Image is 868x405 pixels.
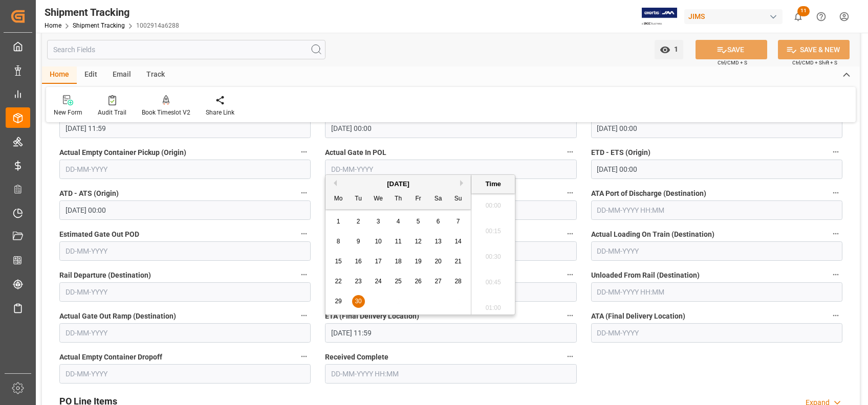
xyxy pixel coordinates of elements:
button: Next Month [460,180,466,186]
a: Shipment Tracking [73,22,125,29]
div: Email [105,66,139,84]
div: Shipment Tracking [45,5,179,20]
div: Choose Monday, September 22nd, 2025 [332,275,345,288]
div: Sa [432,193,445,206]
span: 21 [454,258,461,265]
span: 26 [415,278,421,285]
div: Audit Trail [98,108,126,117]
div: Choose Friday, September 12th, 2025 [412,235,425,248]
div: Edit [77,66,105,84]
input: DD-MM-YYYY HH:MM [59,119,311,138]
input: DD-MM-YYYY [59,282,311,302]
div: Choose Sunday, September 14th, 2025 [452,235,465,248]
div: Choose Wednesday, September 10th, 2025 [372,235,385,248]
span: 5 [417,218,420,225]
span: Actual Empty Container Dropoff [59,352,162,363]
div: Choose Monday, September 29th, 2025 [332,295,345,308]
span: 23 [355,278,361,285]
input: DD-MM-YYYY [59,323,311,343]
input: DD-MM-YYYY HH:MM [325,323,576,343]
div: Choose Wednesday, September 17th, 2025 [372,255,385,268]
div: Choose Friday, September 26th, 2025 [412,275,425,288]
span: ATA (Final Delivery Location) [591,311,685,322]
span: 30 [355,298,361,305]
div: Mo [332,193,345,206]
button: ETA Port of Discharge (Destination) [563,186,577,199]
input: DD-MM-YYYY [591,241,842,261]
button: Received Complete [563,350,577,363]
span: 14 [454,238,461,245]
button: Actual Empty Container Pickup (Origin) [297,145,311,159]
button: ETD - ETS (Origin) [829,145,842,159]
button: Actual Gate In POL [563,145,577,159]
div: Choose Monday, September 1st, 2025 [332,215,345,228]
div: Track [139,66,172,84]
div: Choose Thursday, September 11th, 2025 [392,235,405,248]
span: 25 [395,278,401,285]
input: DD-MM-YYYY HH:MM [325,119,576,138]
div: Choose Tuesday, September 2nd, 2025 [352,215,365,228]
span: Ctrl/CMD + Shift + S [792,59,837,66]
div: Su [452,193,465,206]
span: 24 [375,278,381,285]
span: Actual Loading On Train (Destination) [591,229,714,240]
input: DD-MM-YYYY [325,160,576,179]
div: Choose Tuesday, September 23rd, 2025 [352,275,365,288]
span: 29 [335,298,341,305]
span: 7 [457,218,460,225]
span: 3 [377,218,380,225]
button: open menu [655,40,683,59]
span: Estimated Gate Out POD [59,229,139,240]
div: Choose Tuesday, September 9th, 2025 [352,235,365,248]
input: DD-MM-YYYY [591,323,842,343]
span: Actual Empty Container Pickup (Origin) [59,147,186,158]
span: Unloaded From Rail (Destination) [591,270,700,281]
button: ETA (Final Delivery Location) [563,309,577,322]
button: ATD - ATS (Origin) [297,186,311,199]
img: Exertis%20JAM%20-%20Email%20Logo.jpg_1722504956.jpg [642,8,677,26]
div: Choose Monday, September 15th, 2025 [332,255,345,268]
button: show 11 new notifications [787,5,810,28]
button: ATA Port of Discharge (Destination) [829,186,842,199]
span: 11 [395,238,401,245]
div: Choose Tuesday, September 30th, 2025 [352,295,365,308]
span: Ctrl/CMD + S [718,59,747,66]
span: 19 [415,258,421,265]
div: Choose Saturday, September 6th, 2025 [432,215,445,228]
button: Actual Empty Container Dropoff [297,350,311,363]
div: Choose Sunday, September 7th, 2025 [452,215,465,228]
div: Choose Saturday, September 27th, 2025 [432,275,445,288]
div: Share Link [206,108,234,117]
input: DD-MM-YYYY HH:MM [591,200,842,220]
input: DD-MM-YYYY [59,160,311,179]
input: DD-MM-YYYY HH:MM [325,364,576,384]
div: Choose Sunday, September 28th, 2025 [452,275,465,288]
span: ETD - ETS (Origin) [591,147,650,158]
span: 28 [454,278,461,285]
div: Choose Thursday, September 4th, 2025 [392,215,405,228]
button: Rail Departure (Destination) [297,268,311,281]
div: Choose Saturday, September 20th, 2025 [432,255,445,268]
span: 22 [335,278,341,285]
button: Actual Gate Out POD [563,227,577,240]
a: Home [45,22,61,29]
span: 11 [797,6,810,16]
span: 12 [415,238,421,245]
button: SAVE & NEW [778,40,850,59]
span: 27 [435,278,441,285]
input: DD-MM-YYYY HH:MM [59,200,311,220]
button: ATA (Final Delivery Location) [829,309,842,322]
button: Actual Loading On Train (Destination) [829,227,842,240]
div: Choose Thursday, September 25th, 2025 [392,275,405,288]
div: Choose Friday, September 19th, 2025 [412,255,425,268]
div: New Form [54,108,82,117]
span: 4 [397,218,400,225]
button: SAVE [696,40,767,59]
div: Fr [412,193,425,206]
span: Rail Departure (Destination) [59,270,151,281]
span: 2 [357,218,360,225]
div: month 2025-09 [329,212,468,311]
div: Choose Wednesday, September 3rd, 2025 [372,215,385,228]
span: 9 [357,238,360,245]
div: Choose Wednesday, September 24th, 2025 [372,275,385,288]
